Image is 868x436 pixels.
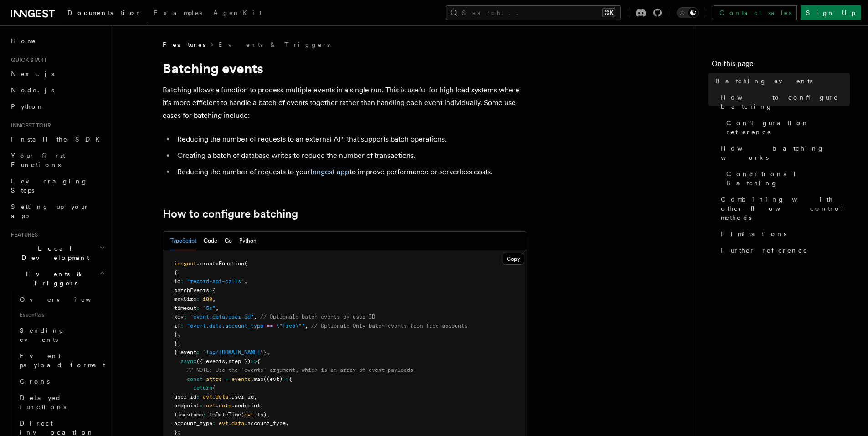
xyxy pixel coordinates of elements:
[7,240,107,266] button: Local Development
[209,411,241,418] span: toDateTime
[16,390,107,415] a: Delayed functions
[190,314,254,320] span: "event.data.user_id"
[305,323,308,329] span: ,
[174,323,180,329] span: if
[20,327,65,343] span: Sending events
[11,36,36,46] span: Home
[67,9,143,16] span: Documentation
[175,166,527,178] li: Reducing the number of requests to your to improve performance or serverless costs.
[228,358,251,365] span: step })
[717,191,850,226] a: Combining with other flow control methods
[723,166,850,191] a: Conditional Batching
[286,420,289,426] span: ,
[148,3,208,25] a: Examples
[174,429,180,436] span: };
[7,98,107,115] a: Python
[177,340,180,347] span: ,
[267,411,270,418] span: ,
[206,376,222,382] span: attrs
[7,56,47,64] span: Quick start
[196,305,200,311] span: :
[20,394,66,411] span: Delayed functions
[717,226,850,242] a: Limitations
[260,402,263,409] span: ,
[11,70,54,77] span: Next.js
[170,232,196,250] button: TypeScript
[174,278,180,284] span: id
[260,314,375,320] span: // Optional: batch events by user ID
[16,373,107,390] a: Crons
[228,420,231,426] span: .
[196,296,200,302] span: :
[721,195,850,222] span: Combining with other flow control methods
[193,385,212,391] span: return
[225,232,232,250] button: Go
[180,323,184,329] span: :
[7,266,107,291] button: Events & Triggers
[11,152,65,168] span: Your first Functions
[263,349,267,355] span: }
[16,348,107,373] a: Event payload format
[175,133,527,146] li: Reducing the number of requests to an external API that supports batch operations.
[184,314,187,320] span: :
[254,314,257,320] span: ,
[446,5,621,20] button: Search...⌘K
[239,232,257,250] button: Python
[177,331,180,338] span: ,
[16,291,107,308] a: Overview
[203,349,263,355] span: "log/[DOMAIN_NAME]"
[231,402,260,409] span: .endpoint
[216,394,228,400] span: data
[163,84,527,122] p: Batching allows a function to process multiple events in a single run. This is useful for high lo...
[174,287,209,294] span: batchEvents
[282,376,289,382] span: =>
[204,232,217,250] button: Code
[174,260,196,267] span: inngest
[677,7,699,18] button: Toggle dark mode
[7,173,107,198] a: Leveraging Steps
[174,296,196,302] span: maxSize
[196,358,225,365] span: ({ events
[7,198,107,224] a: Setting up your app
[712,73,850,89] a: Batching events
[203,296,212,302] span: 100
[212,420,216,426] span: :
[11,177,88,194] span: Leveraging Steps
[187,376,203,382] span: const
[11,103,44,110] span: Python
[208,3,267,25] a: AgentKit
[212,394,216,400] span: .
[174,314,184,320] span: key
[251,358,257,365] span: =>
[801,5,861,20] a: Sign Up
[11,86,54,94] span: Node.js
[20,352,105,369] span: Event payload format
[16,322,107,348] a: Sending events
[209,287,212,294] span: :
[717,89,850,115] a: How to configure batching
[187,278,244,284] span: "record-api-calls"
[16,308,107,322] span: Essentials
[174,349,196,355] span: { event
[289,376,292,382] span: {
[7,66,107,82] a: Next.js
[602,8,615,17] kbd: ⌘K
[225,358,228,365] span: ,
[231,376,251,382] span: events
[244,278,247,284] span: ,
[244,420,286,426] span: .account_type
[20,296,113,303] span: Overview
[174,402,200,409] span: endpoint
[715,76,812,86] span: Batching events
[503,253,524,265] button: Copy
[174,305,196,311] span: timeout
[7,231,38,238] span: Features
[174,331,177,338] span: }
[7,82,107,98] a: Node.js
[251,376,263,382] span: .map
[7,33,107,49] a: Home
[267,349,270,355] span: ,
[726,169,850,188] span: Conditional Batching
[203,411,206,418] span: :
[174,411,203,418] span: timestamp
